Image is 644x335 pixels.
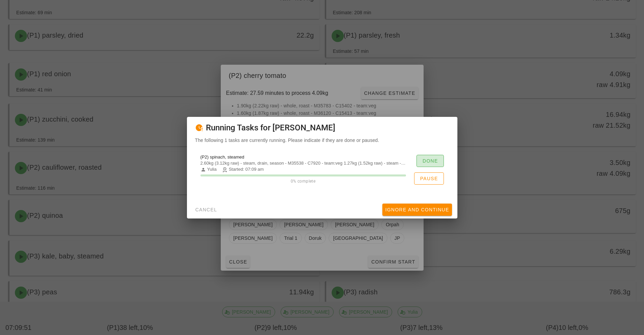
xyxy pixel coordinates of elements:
button: Pause [414,172,444,185]
span: Started: 07:09 am [222,167,264,172]
button: Cancel [192,204,220,216]
div: 2.60kg (3.12kg raw) - steam, drain, season - M35538 - C7920 - team:veg 1.27kg (1.52kg raw) - stea... [200,161,406,166]
div: (P2) spinach, steamed [200,154,406,160]
span: Ignore And Continue [385,207,449,212]
span: Done [422,158,438,164]
button: Done [416,155,444,167]
span: Pause [420,176,438,181]
button: Ignore And Continue [382,204,452,216]
div: 0% complete [200,178,406,185]
div: Running Tasks for [PERSON_NAME] [187,117,457,137]
p: The following 1 tasks are currently running. Please indicate if they are done or paused. [195,137,449,144]
span: Yulia [200,167,217,172]
span: Cancel [195,207,217,212]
